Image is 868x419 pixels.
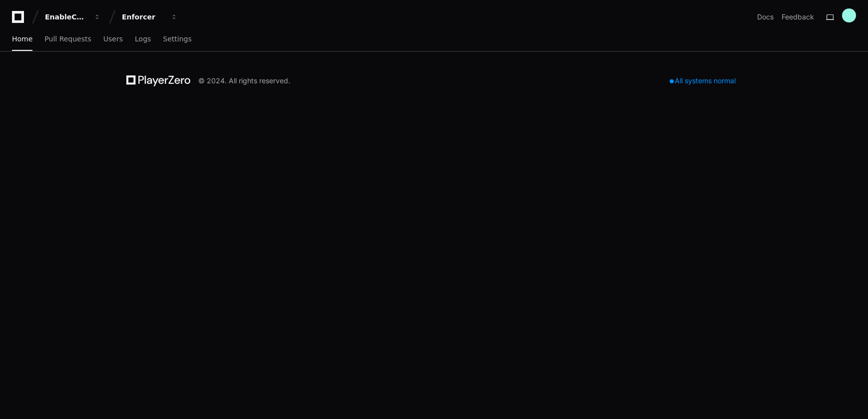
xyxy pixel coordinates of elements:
a: Logs [135,28,151,51]
span: Logs [135,36,151,42]
div: © 2024. All rights reserved. [198,76,290,86]
button: Feedback [782,12,814,22]
button: Enforcer [118,8,182,26]
span: Settings [163,36,191,42]
a: Home [12,28,32,51]
div: EnableComp [45,12,88,22]
span: Home [12,36,32,42]
a: Users [103,28,123,51]
span: Pull Requests [44,36,91,42]
span: Users [103,36,123,42]
div: Enforcer [122,12,165,22]
div: All systems normal [664,74,742,88]
a: Docs [757,12,774,22]
a: Pull Requests [44,28,91,51]
a: Settings [163,28,191,51]
button: EnableComp [41,8,105,26]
